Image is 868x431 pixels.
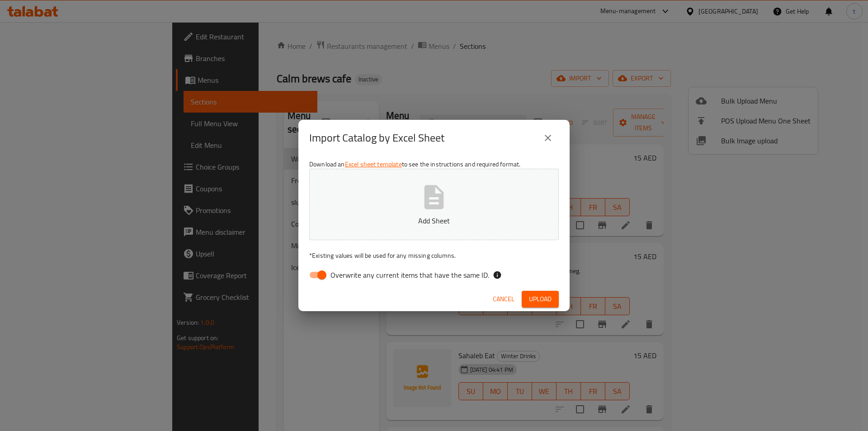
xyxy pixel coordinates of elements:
span: Overwrite any current items that have the same ID. [330,270,489,280]
p: Add Sheet [323,215,545,226]
button: Cancel [489,291,518,308]
span: Cancel [493,294,514,305]
svg: If the overwrite option isn't selected, then the items that match an existing ID will be ignored ... [493,270,502,279]
button: close [537,127,559,149]
button: Upload [522,291,559,308]
a: Excel sheet template [345,158,402,170]
h2: Import Catalog by Excel Sheet [309,131,444,145]
p: Existing values will be used for any missing columns. [309,251,559,260]
div: Download an to see the instructions and required format. [298,156,570,287]
button: Add Sheet [309,169,559,240]
span: Upload [529,294,552,305]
